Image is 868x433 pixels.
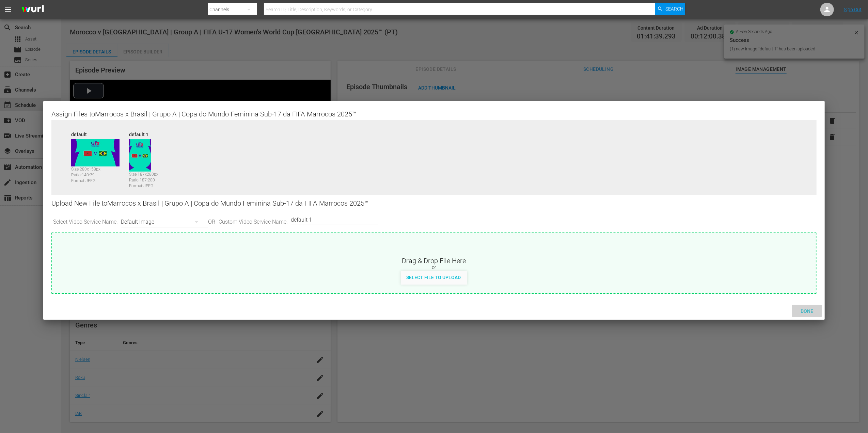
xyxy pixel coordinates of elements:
div: or [52,264,816,271]
span: menu [4,5,12,14]
button: Select File to Upload [401,271,466,283]
div: default [71,131,126,136]
div: Assign Files to Marrocos x Brasil | Grupo A | Copa do Mundo Feminina Sub-17 da FIFA Marrocos 2025™ [51,109,816,117]
div: Size: 187 x 280 px Ratio: 187:280 Format: JPEG [129,172,184,186]
span: Select File to Upload [401,275,466,280]
div: default 1 [129,131,184,136]
span: Done [795,308,819,314]
img: 92331546-default_v1.jpg [71,139,120,166]
button: Search [655,3,685,15]
button: Done [792,305,822,317]
img: ans4CAIJ8jUAAAAAAAAAAAAAAAAAAAAAAAAgQb4GAAAAAAAAAAAAAAAAAAAAAAAAJMjXAAAAAAAAAAAAAAAAAAAAAAAAgAT5G... [16,2,49,18]
a: Sign Out [844,7,862,12]
div: Default Image [121,212,205,231]
img: 92331546-default-1_v1.jpg [129,139,151,172]
span: Custom Video Service Name: [217,218,289,226]
div: Drag & Drop File Here [52,256,816,264]
span: Search [665,3,683,15]
span: Select Video Service Name: [51,218,119,226]
div: Upload New File to Marrocos x Brasil | Grupo A | Copa do Mundo Feminina Sub-17 da FIFA Marrocos 2... [51,195,816,212]
div: Size: 280 x 158 px Ratio: 140:79 Format: JPEG [71,166,126,181]
span: OR [206,218,217,226]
